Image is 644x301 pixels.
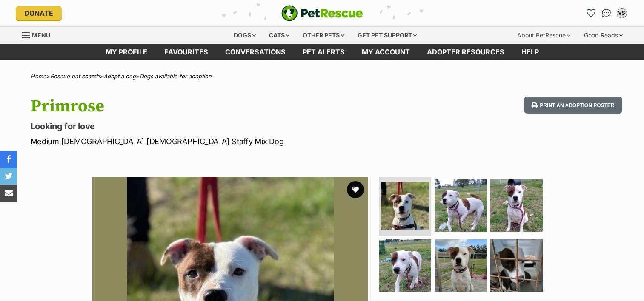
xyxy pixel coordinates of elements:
[263,27,295,44] div: Cats
[584,6,629,20] ul: Account quick links
[353,44,418,60] a: My account
[602,9,611,17] img: chat-41dd97257d64d25036548639549fe6c8038ab92f7586957e7f3b1b290dea8141.svg
[352,27,423,44] div: Get pet support
[103,73,136,80] a: Adopt a dog
[490,239,543,292] img: Photo of Primrose
[140,73,212,80] a: Dogs available for adoption
[418,44,513,60] a: Adopter resources
[297,27,350,44] div: Other pets
[31,136,391,147] p: Medium [DEMOGRAPHIC_DATA] [DEMOGRAPHIC_DATA] Staffy Mix Dog
[584,6,598,20] a: Favourites
[31,120,391,132] p: Looking for love
[50,73,100,80] a: Rescue pet search
[31,97,391,116] h1: Primrose
[490,179,543,232] img: Photo of Primrose
[435,179,487,232] img: Photo of Primrose
[16,6,62,20] a: Donate
[217,44,294,60] a: conversations
[228,27,262,44] div: Dogs
[294,44,353,60] a: Pet alerts
[32,31,50,39] span: Menu
[281,5,363,21] a: PetRescue
[97,44,156,60] a: My profile
[524,97,622,114] button: Print an adoption poster
[156,44,217,60] a: Favourites
[379,239,431,292] img: Photo of Primrose
[615,6,629,20] button: My account
[618,9,626,17] div: VS
[578,27,629,44] div: Good Reads
[600,6,613,20] a: Conversations
[381,182,429,230] img: Photo of Primrose
[281,5,363,21] img: logo-e224e6f780fb5917bec1dbf3a21bbac754714ae5b6737aabdf751b685950b380.svg
[511,27,576,44] div: About PetRescue
[22,27,56,42] a: Menu
[347,181,364,198] button: favourite
[513,44,547,60] a: Help
[435,239,487,292] img: Photo of Primrose
[31,73,46,80] a: Home
[9,73,635,80] div: > > >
